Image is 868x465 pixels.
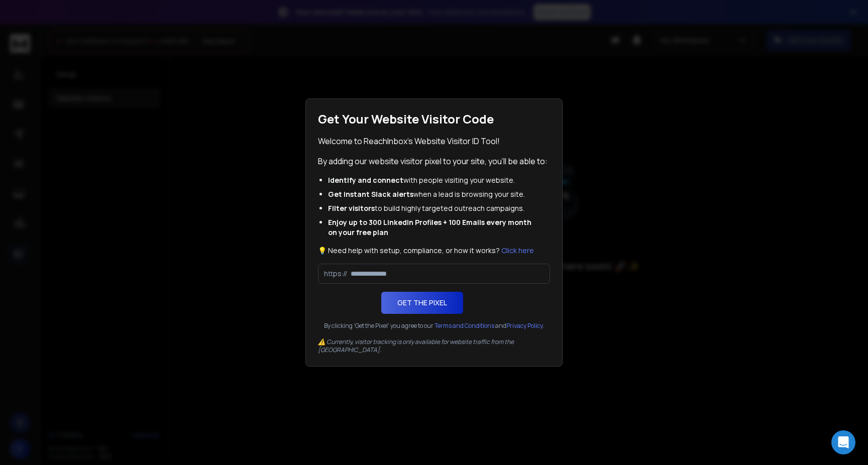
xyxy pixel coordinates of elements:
[506,321,542,330] a: Privacy Policy
[318,246,550,256] p: 💡 Need help with setup, compliance, or how it works?
[831,430,855,454] div: Open Intercom Messenger
[318,338,550,354] p: ⚠️ Currently, visitor tracking is only available for website traffic from the [GEOGRAPHIC_DATA].
[501,246,534,256] button: Click here
[318,322,550,330] p: By clicking 'Get the Pixel' you agree to our and .
[435,321,494,330] a: Terms and Conditions
[318,111,550,127] h1: Get Your Website Visitor Code
[328,203,375,213] span: Filter visitors
[328,189,413,199] span: Get instant Slack alerts
[501,246,534,255] a: Click here
[328,217,540,238] li: Enjoy up to 300 LinkedIn Profiles + 100 Emails every month on your free plan
[381,292,463,314] button: Get the Pixel
[328,175,540,185] li: with people visiting your website.
[328,175,403,185] span: Identify and connect
[318,155,550,167] p: By adding our website visitor pixel to your site, you'll be able to:
[318,135,550,147] p: Welcome to ReachInbox's Website Visitor ID Tool!
[328,189,540,199] li: when a lead is browsing your site.
[328,203,540,213] li: to build highly targeted outreach campaigns.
